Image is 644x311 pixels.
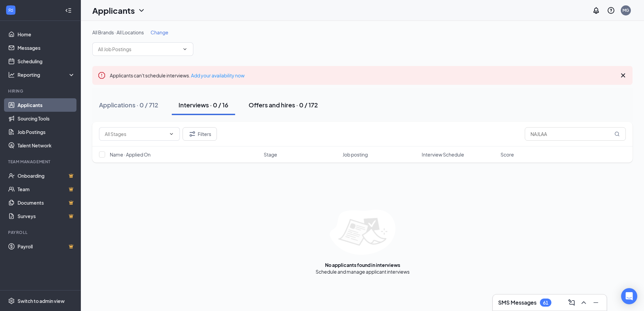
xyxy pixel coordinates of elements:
div: Applications · 0 / 712 [99,101,158,109]
a: TeamCrown [18,182,75,196]
button: ChevronUp [578,297,589,308]
svg: ComposeMessage [568,299,576,307]
button: Minimize [590,297,601,308]
svg: Error [98,71,106,79]
a: SurveysCrown [18,209,75,223]
svg: QuestionInfo [607,6,615,14]
span: Name · Applied On [110,151,151,158]
a: Scheduling [18,55,75,68]
div: Reporting [18,71,75,78]
div: Team Management [8,159,74,165]
div: Payroll [8,230,74,235]
div: Switch to admin view [18,298,65,304]
a: Home [18,28,75,41]
svg: Settings [8,298,15,304]
img: empty-state [330,210,395,255]
input: All Job Postings [98,45,180,53]
a: Talent Network [18,139,75,152]
span: Score [501,151,514,158]
span: Applicants can't schedule interviews. [110,72,245,78]
svg: ChevronDown [137,6,146,14]
h1: Applicants [92,5,135,16]
button: Filter Filters [183,127,217,141]
button: ComposeMessage [566,297,577,308]
span: Interview Schedule [422,151,464,158]
a: OnboardingCrown [18,169,75,182]
input: Search in interviews [525,127,626,141]
div: Open Intercom Messenger [621,288,637,304]
svg: Minimize [592,299,600,307]
svg: Filter [188,130,196,138]
div: Offers and hires · 0 / 172 [249,101,318,109]
div: Hiring [8,88,74,94]
svg: WorkstreamLogo [7,7,14,13]
svg: Collapse [65,7,72,14]
svg: Cross [619,71,627,79]
a: DocumentsCrown [18,196,75,209]
a: PayrollCrown [18,240,75,253]
div: Interviews · 0 / 16 [179,101,228,109]
svg: ChevronDown [169,131,174,137]
span: All Brands · All Locations [92,29,144,35]
h3: SMS Messages [498,299,537,306]
input: All Stages [105,130,166,138]
a: Sourcing Tools [18,112,75,125]
a: Messages [18,41,75,55]
svg: Analysis [8,71,15,78]
svg: Notifications [592,6,600,14]
span: Stage [264,151,277,158]
svg: ChevronUp [580,299,588,307]
a: Add your availability now [191,72,245,78]
svg: MagnifyingGlass [614,131,620,137]
a: Job Postings [18,125,75,139]
div: Schedule and manage applicant interviews [316,268,410,275]
div: MG [622,7,629,13]
span: Job posting [343,151,368,158]
a: Applicants [18,98,75,112]
div: 61 [543,300,548,306]
svg: ChevronDown [182,46,188,52]
span: Change [151,29,168,35]
div: No applicants found in interviews [325,262,400,268]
